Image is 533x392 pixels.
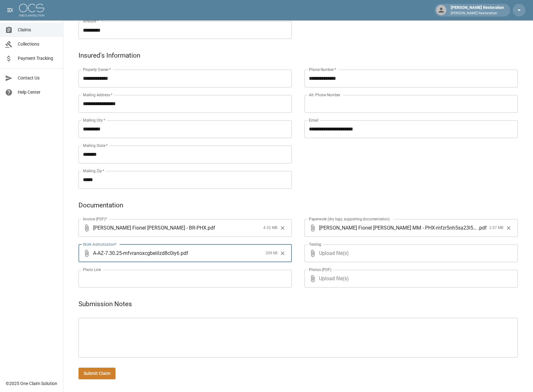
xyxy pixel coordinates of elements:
label: Testing [309,242,321,247]
div: [PERSON_NAME] Restoration [448,4,506,16]
button: open drawer [4,4,16,16]
span: [PERSON_NAME] Fionel [PERSON_NAME] - BR-PHX [93,224,206,231]
label: Work Authorization* [83,242,117,247]
label: Mailing State [83,143,108,148]
span: A-AZ-7.30.25-mfvranoxcgbeiilzd8c0iy6 [93,250,179,257]
label: Amount [83,18,99,24]
label: Invoice (PDF)* [83,216,107,222]
span: Help Center [18,89,58,96]
label: Paperwork (dry logs, supporting documentation) [309,216,390,222]
span: Payment Tracking [18,55,58,62]
span: Collections [18,41,58,47]
span: 4.32 MB [263,225,277,231]
span: . pdf [206,224,215,231]
span: Claims [18,27,58,33]
span: Upload file(s) [319,270,501,288]
button: Clear [278,249,287,258]
label: Mailing City [83,117,105,123]
span: . pdf [478,224,487,231]
label: Alt. Phone Number [309,92,340,98]
button: Clear [278,223,287,233]
button: Clear [504,223,513,233]
label: Mailing Address [83,92,112,98]
span: . pdf [179,250,188,257]
label: Photo Link [83,267,101,272]
img: ocs-logo-white-transparent.png [19,4,44,16]
span: Contact Us [18,75,58,81]
span: Upload file(s) [319,244,501,262]
label: Phone Number [309,67,336,72]
label: Photos (PDF) [309,267,331,272]
span: 209 kB [266,250,277,256]
span: 2.07 MB [489,225,503,231]
span: [PERSON_NAME] Fionel [PERSON_NAME] MM - PHX-mfzr5nh5sa23l574 [319,224,478,231]
label: Email [309,117,318,123]
p: [PERSON_NAME] Restoration [451,11,504,16]
div: © 2025 One Claim Solution [6,380,57,387]
label: Property Owner [83,67,111,72]
label: Mailing Zip [83,168,104,174]
button: Submit Claim [78,368,116,379]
